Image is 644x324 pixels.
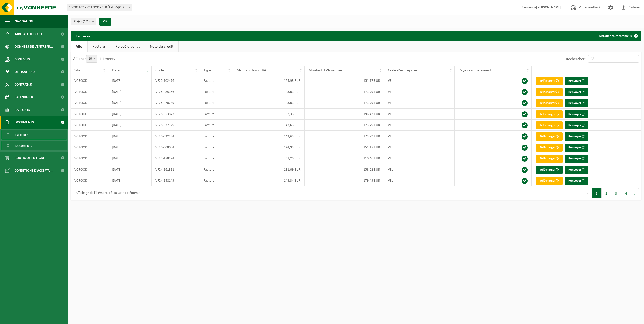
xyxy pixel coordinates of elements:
[631,188,639,198] button: Next
[71,31,95,41] h2: Factures
[15,15,33,28] span: Navigation
[233,86,305,97] td: 143,63 EUR
[71,153,108,164] td: VC FOOD
[67,4,132,11] span: 10-902169 - VC FOOD - STRÉE-LEZ-HUY
[1,130,67,140] a: Factures
[152,164,200,175] td: VF24-161311
[112,68,120,72] span: Date
[602,188,611,198] button: 2
[152,175,200,186] td: VF24-148149
[233,75,305,86] td: 124,93 EUR
[200,86,233,97] td: Facture
[384,131,455,142] td: VEL
[71,175,108,186] td: VC FOOD
[384,75,455,86] td: VEL
[155,68,164,72] span: Code
[200,75,233,86] td: Facture
[237,68,266,72] span: Montant hors TVA
[536,121,563,129] a: Télécharger
[592,188,602,198] button: 1
[536,177,563,185] a: Télécharger
[1,141,67,150] a: Documents
[595,31,641,41] button: Marquer tout comme lu
[86,55,97,62] span: 10
[565,121,588,129] button: Renvoyer
[305,86,384,97] td: 173,79 EUR
[305,97,384,109] td: 173,79 EUR
[384,153,455,164] td: VEL
[200,153,233,164] td: Facture
[71,142,108,153] td: VC FOOD
[233,120,305,131] td: 143,63 EUR
[74,68,80,72] span: Site
[565,144,588,152] button: Renvoyer
[152,153,200,164] td: VF24-178274
[384,120,455,131] td: VEL
[71,86,108,97] td: VC FOOD
[305,109,384,120] td: 196,42 EUR
[611,188,621,198] button: 3
[621,188,631,198] button: 4
[305,142,384,153] td: 151,17 EUR
[108,131,152,142] td: [DATE]
[536,155,563,163] a: Télécharger
[145,41,178,52] a: Note de crédit
[15,78,32,91] span: Contrat(s)
[388,68,417,72] span: Code d'entreprise
[71,41,87,52] a: Alle
[233,97,305,109] td: 143,63 EUR
[99,18,111,26] button: OK
[200,175,233,186] td: Facture
[200,142,233,153] td: Facture
[88,41,110,52] a: Facture
[108,109,152,120] td: [DATE]
[536,77,563,85] a: Télécharger
[305,131,384,142] td: 173,79 EUR
[536,132,563,141] a: Télécharger
[584,188,592,198] button: Previous
[108,164,152,175] td: [DATE]
[565,77,588,85] button: Renvoyer
[15,53,30,66] span: Contacts
[459,68,491,72] span: Payé complètement
[308,68,342,72] span: Montant TVA incluse
[565,99,588,107] button: Renvoyer
[565,166,588,174] button: Renvoyer
[536,110,563,118] a: Télécharger
[204,68,211,72] span: Type
[15,103,30,116] span: Rapports
[565,110,588,118] button: Renvoyer
[305,164,384,175] td: 158,62 EUR
[83,20,90,23] count: (2/2)
[73,57,115,61] label: Afficher éléments
[536,88,563,96] a: Télécharger
[110,41,145,52] a: Relevé d'achat
[565,88,588,96] button: Renvoyer
[305,120,384,131] td: 173,79 EUR
[108,175,152,186] td: [DATE]
[152,75,200,86] td: VF25-102476
[15,66,35,78] span: Utilisateurs
[108,86,152,97] td: [DATE]
[15,152,45,164] span: Boutique en ligne
[305,175,384,186] td: 179,49 EUR
[15,130,28,140] span: Factures
[152,86,200,97] td: VF25-085356
[108,97,152,109] td: [DATE]
[536,99,563,107] a: Télécharger
[152,120,200,131] td: VF25-037129
[152,109,200,120] td: VF25-053877
[233,164,305,175] td: 131,09 EUR
[108,120,152,131] td: [DATE]
[565,177,588,185] button: Renvoyer
[233,153,305,164] td: 91,29 EUR
[384,142,455,153] td: VEL
[305,153,384,164] td: 110,46 EUR
[536,166,563,174] a: Télécharger
[108,75,152,86] td: [DATE]
[15,116,34,129] span: Documents
[200,109,233,120] td: Facture
[15,40,53,53] span: Données de l'entrepr...
[384,109,455,120] td: VEL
